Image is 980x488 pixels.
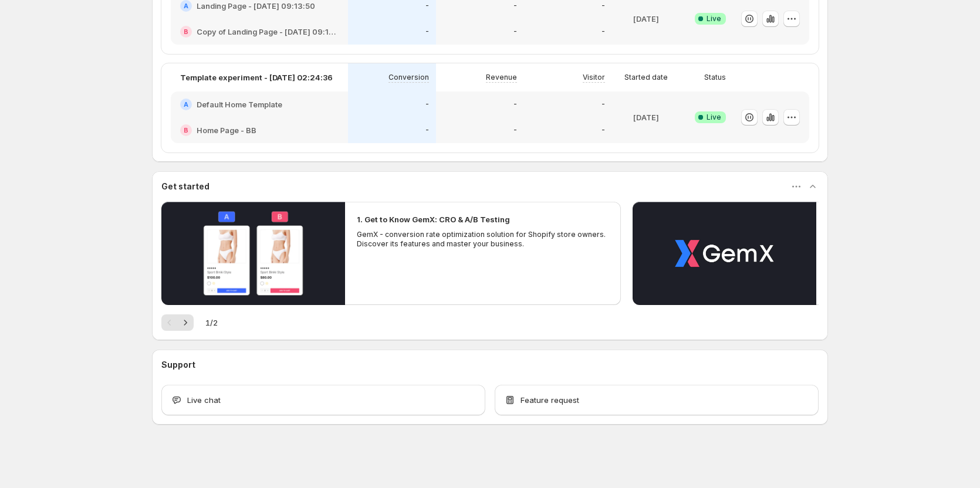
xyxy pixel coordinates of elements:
[425,100,429,109] p: -
[601,27,605,36] p: -
[601,1,605,11] p: -
[521,394,579,406] span: Feature request
[161,202,345,305] button: Play video
[624,73,668,82] p: Started date
[161,314,194,331] nav: Pagination
[357,213,510,225] h2: 1. Get to Know GemX: CRO & A/B Testing
[197,26,339,38] h2: Copy of Landing Page - [DATE] 09:13:50
[197,99,282,110] h2: Default Home Template
[388,73,429,82] p: Conversion
[184,28,188,35] h2: B
[513,126,517,135] p: -
[161,359,195,371] h3: Support
[633,202,816,305] button: Play video
[161,181,209,192] h3: Get started
[205,317,218,328] span: 1 / 2
[633,111,659,123] p: [DATE]
[357,230,609,249] p: GemX - conversion rate optimization solution for Shopify store owners. Discover its features and ...
[513,100,517,109] p: -
[601,100,605,109] p: -
[425,1,429,11] p: -
[513,27,517,36] p: -
[633,13,659,25] p: [DATE]
[187,394,221,406] span: Live chat
[425,126,429,135] p: -
[184,127,188,134] h2: B
[184,2,188,9] h2: A
[177,314,194,331] button: Next
[180,72,333,83] p: Template experiment - [DATE] 02:24:36
[707,113,721,122] span: Live
[197,124,256,136] h2: Home Page - BB
[704,73,726,82] p: Status
[184,101,188,108] h2: A
[583,73,605,82] p: Visitor
[601,126,605,135] p: -
[513,1,517,11] p: -
[707,14,721,23] span: Live
[486,73,517,82] p: Revenue
[425,27,429,36] p: -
